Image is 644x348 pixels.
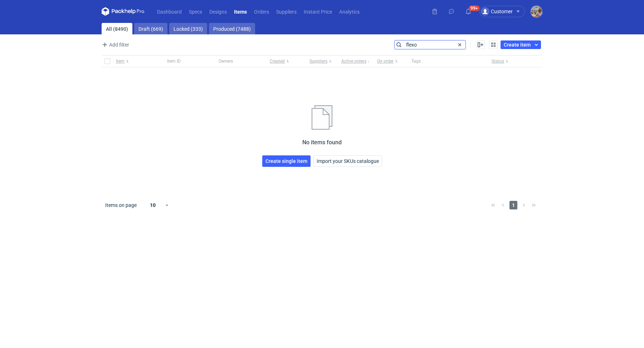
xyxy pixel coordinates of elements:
span: Create item [504,42,531,47]
a: Items [230,7,250,16]
a: Specs [185,7,206,16]
button: Customer [479,6,531,17]
button: Add filter [100,40,130,49]
span: 1 [509,201,517,209]
a: All (8490) [102,23,132,34]
a: Draft (669) [134,23,167,34]
div: Customer [481,7,513,16]
a: Orders [250,7,273,16]
span: Items on page [105,202,137,209]
a: Locked (333) [169,23,207,34]
img: Michał Palasek [531,6,542,18]
a: Dashboard [153,7,185,16]
a: Import your SKUs catalogue [313,155,382,167]
button: Create item [501,40,541,49]
input: Search [395,40,465,49]
a: Suppliers [273,7,300,16]
h2: No items found [302,138,342,147]
button: Create single item [262,155,311,167]
span: Create single item [265,159,307,164]
svg: Packhelp Pro [102,7,145,16]
a: Analytics [336,7,363,16]
a: Designs [206,7,230,16]
button: 99+ [463,6,474,17]
a: Produced (7488) [209,23,255,34]
div: 10 [141,200,165,210]
a: Instant Price [300,7,336,16]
